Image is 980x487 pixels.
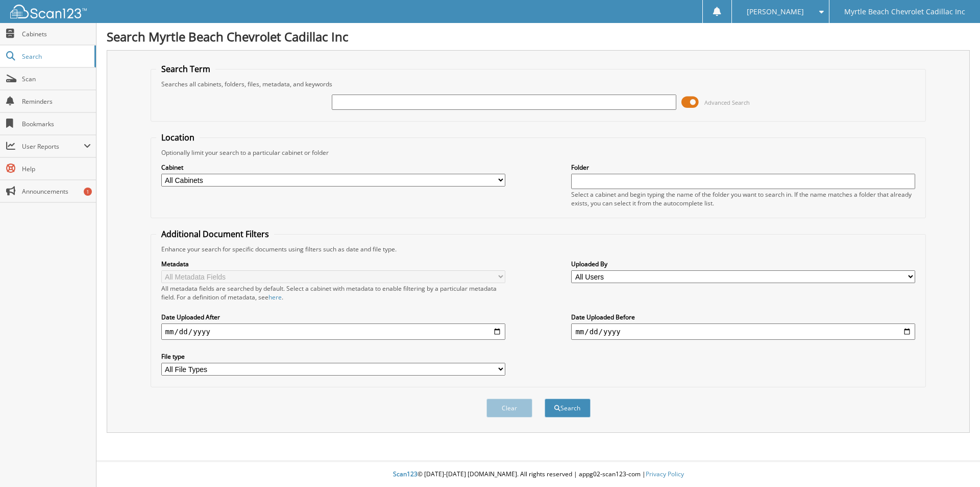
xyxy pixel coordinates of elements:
[646,470,684,478] a: Privacy Policy
[704,99,750,106] span: Advanced Search
[156,132,200,143] legend: Location
[393,470,418,478] span: Scan123
[161,260,505,268] label: Metadata
[161,284,505,302] div: All metadata fields are searched by default. Select a cabinet with metadata to enable filtering b...
[747,9,804,15] span: [PERSON_NAME]
[161,163,505,172] label: Cabinet
[22,97,91,106] span: Reminders
[161,313,505,321] label: Date Uploaded After
[156,228,274,240] legend: Additional Document Filters
[156,245,921,253] div: Enhance your search for specific documents using filters such as date and file type.
[22,30,91,38] span: Cabinets
[96,462,980,487] div: © [DATE]-[DATE] [DOMAIN_NAME]. All rights reserved | appg02-scan123-com |
[22,52,89,61] span: Search
[571,190,915,207] div: Select a cabinet and begin typing the name of the folder you want to search in. If the name match...
[107,28,970,45] h1: Search Myrtle Beach Chevrolet Cadillac Inc
[545,399,591,418] button: Search
[486,399,532,418] button: Clear
[571,323,915,340] input: end
[22,165,91,173] span: Help
[571,163,915,172] label: Folder
[268,293,282,302] a: here
[22,120,91,128] span: Bookmarks
[84,188,92,196] div: 1
[156,63,215,75] legend: Search Term
[10,5,87,18] img: scan123-logo-white.svg
[571,313,915,321] label: Date Uploaded Before
[22,187,91,196] span: Announcements
[844,9,965,15] span: Myrtle Beach Chevrolet Cadillac Inc
[571,260,915,268] label: Uploaded By
[22,142,84,151] span: User Reports
[161,323,505,340] input: start
[156,148,921,157] div: Optionally limit your search to a particular cabinet or folder
[161,352,505,361] label: File type
[156,80,921,88] div: Searches all cabinets, folders, files, metadata, and keywords
[22,75,91,83] span: Scan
